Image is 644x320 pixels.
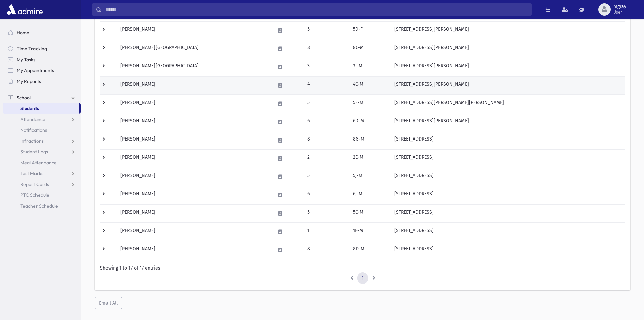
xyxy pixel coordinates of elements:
span: Notifications [20,127,47,133]
a: School [3,92,81,103]
td: 6 [303,113,349,131]
td: 8G-M [349,131,390,149]
span: Report Cards [20,181,49,187]
td: 8C-M [349,40,390,58]
a: My Appointments [3,65,81,76]
span: User [613,9,626,15]
span: Students [20,105,39,111]
td: [STREET_ADDRESS] [390,241,625,259]
td: [STREET_ADDRESS][PERSON_NAME] [390,21,625,40]
td: [PERSON_NAME] [116,94,271,113]
td: [PERSON_NAME] [116,21,271,40]
a: Notifications [3,125,81,135]
span: My Appointments [17,67,54,73]
span: Meal Attendance [20,159,57,166]
td: 5J-M [349,168,390,186]
td: [STREET_ADDRESS][PERSON_NAME] [390,40,625,58]
td: 6D-M [349,113,390,131]
a: Report Cards [3,179,81,190]
td: 5C-M [349,204,390,222]
td: [PERSON_NAME] [116,113,271,131]
span: Infractions [20,138,44,144]
td: [STREET_ADDRESS] [390,131,625,149]
td: [STREET_ADDRESS] [390,168,625,186]
td: [PERSON_NAME] [116,204,271,222]
a: Teacher Schedule [3,200,81,211]
td: 3I-M [349,58,390,76]
td: 8D-M [349,241,390,259]
td: [STREET_ADDRESS] [390,186,625,204]
button: Email All [95,297,122,309]
a: Students [3,103,79,114]
a: Meal Attendance [3,157,81,168]
span: School [17,94,31,101]
td: 5D-F [349,21,390,40]
td: 5 [303,168,349,186]
td: [STREET_ADDRESS][PERSON_NAME] [390,76,625,94]
td: [PERSON_NAME] [116,149,271,168]
a: Infractions [3,135,81,146]
a: My Tasks [3,54,81,65]
td: 4C-M [349,76,390,94]
span: My Tasks [17,57,35,63]
td: 5 [303,204,349,222]
a: My Reports [3,76,81,87]
td: 8 [303,40,349,58]
td: 5F-M [349,94,390,113]
td: 8 [303,131,349,149]
td: [PERSON_NAME] [116,222,271,241]
td: [PERSON_NAME] [116,76,271,94]
input: Search [102,3,531,16]
td: [STREET_ADDRESS][PERSON_NAME] [390,58,625,76]
td: 2 [303,149,349,168]
td: [STREET_ADDRESS][PERSON_NAME][PERSON_NAME] [390,94,625,113]
a: Student Logs [3,146,81,157]
td: 8 [303,241,349,259]
td: 3 [303,58,349,76]
span: PTC Schedule [20,192,49,198]
span: Time Tracking [17,46,47,52]
td: [STREET_ADDRESS] [390,204,625,222]
td: 5 [303,94,349,113]
span: Test Marks [20,170,43,176]
span: Teacher Schedule [20,203,58,209]
td: [STREET_ADDRESS] [390,222,625,241]
td: [STREET_ADDRESS] [390,149,625,168]
a: Test Marks [3,168,81,179]
td: [PERSON_NAME] [116,168,271,186]
td: 6 [303,186,349,204]
td: [PERSON_NAME][GEOGRAPHIC_DATA] [116,58,271,76]
td: [PERSON_NAME] [116,131,271,149]
span: mgray [613,4,626,9]
td: [PERSON_NAME] [116,241,271,259]
a: 1 [357,272,368,284]
td: 6J-M [349,186,390,204]
a: Time Tracking [3,43,81,54]
img: AdmirePro [5,3,44,16]
td: 4 [303,76,349,94]
td: 5 [303,21,349,40]
td: 1E-M [349,222,390,241]
span: Home [17,29,29,36]
a: Attendance [3,114,81,125]
span: My Reports [17,78,41,84]
a: Home [3,27,81,38]
td: [PERSON_NAME] [116,186,271,204]
td: 2E-M [349,149,390,168]
a: PTC Schedule [3,190,81,200]
td: [STREET_ADDRESS][PERSON_NAME] [390,113,625,131]
span: Attendance [20,116,45,122]
div: Showing 1 to 17 of 17 entries [100,264,625,272]
span: Student Logs [20,149,48,155]
td: 1 [303,222,349,241]
td: [PERSON_NAME][GEOGRAPHIC_DATA] [116,40,271,58]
